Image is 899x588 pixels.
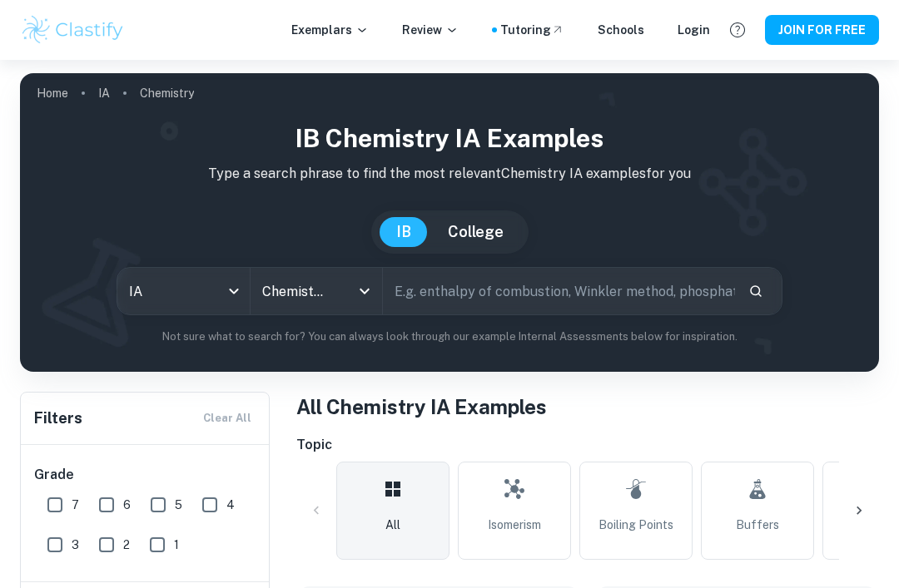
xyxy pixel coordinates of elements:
h1: All Chemistry IA Examples [296,392,879,422]
span: Isomerism [488,516,541,534]
button: Search [742,277,770,305]
span: Boiling Points [599,516,673,534]
a: Tutoring [500,21,564,39]
input: E.g. enthalpy of combustion, Winkler method, phosphate and temperature... [383,268,735,314]
p: Type a search phrase to find the most relevant Chemistry IA examples for you [33,164,866,184]
button: IB [380,217,428,247]
h6: Filters [34,407,82,430]
a: Schools [598,21,644,39]
h6: Grade [34,465,257,485]
img: profile cover [20,73,879,372]
a: Home [37,82,68,105]
p: Review [402,21,459,39]
span: 7 [72,496,79,514]
button: JOIN FOR FREE [765,15,879,45]
span: 5 [175,496,182,514]
button: College [431,217,520,247]
span: 6 [123,496,131,514]
button: Help and Feedback [723,16,752,44]
div: IA [117,268,250,314]
h6: Topic [296,435,879,455]
a: IA [98,82,110,105]
span: 2 [123,536,130,554]
span: Buffers [736,516,779,534]
span: 1 [174,536,179,554]
p: Exemplars [291,21,369,39]
p: Chemistry [140,84,194,102]
img: Clastify logo [20,13,126,47]
h1: IB Chemistry IA examples [33,120,866,157]
a: Login [678,21,710,39]
p: Not sure what to search for? You can always look through our example Internal Assessments below f... [33,329,866,345]
span: 3 [72,536,79,554]
span: 4 [226,496,235,514]
button: Open [353,279,376,303]
span: All [385,516,400,534]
